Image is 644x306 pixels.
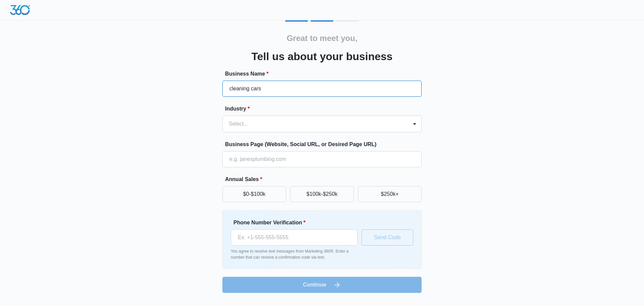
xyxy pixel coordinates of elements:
button: $0-$100k [222,186,286,202]
p: You agree to receive text messages from Marketing 360®. Enter a number that can receive a confirm... [231,248,358,260]
input: Ex. +1-555-555-5555 [231,229,358,246]
label: Phone Number Verification [233,219,360,227]
button: $100k-$250k [290,186,354,202]
label: Business Name [225,70,424,78]
input: e.g. janesplumbing.com [222,151,422,167]
input: e.g. Jane's Plumbing [222,81,422,97]
label: Annual Sales [225,175,424,183]
label: Business Page (Website, Social URL, or Desired Page URL) [225,140,424,148]
button: $250k+ [358,186,422,202]
label: Industry [225,105,424,113]
h2: Great to meet you, [287,32,358,44]
h3: Tell us about your business [252,48,393,64]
